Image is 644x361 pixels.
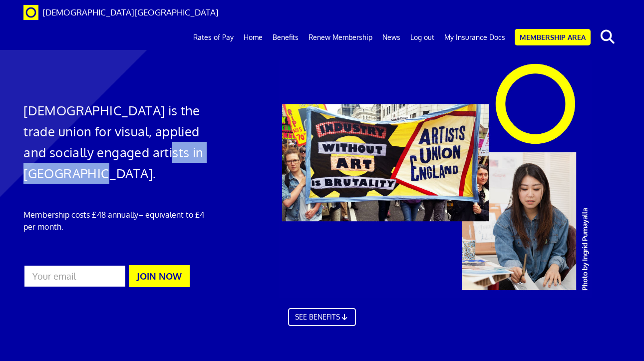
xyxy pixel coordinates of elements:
span: [DEMOGRAPHIC_DATA][GEOGRAPHIC_DATA] [42,7,219,17]
a: My Insurance Docs [439,25,510,50]
a: Log out [405,25,439,50]
a: Benefits [268,25,304,50]
button: search [593,26,623,47]
a: Renew Membership [304,25,377,50]
a: Rates of Pay [188,25,239,50]
a: Home [239,25,268,50]
h1: [DEMOGRAPHIC_DATA] is the trade union for visual, applied and socially engaged artists in [GEOGRA... [23,100,213,184]
button: JOIN NOW [129,265,190,287]
p: Membership costs £48 annually – equivalent to £4 per month. [23,209,213,233]
a: Membership Area [515,29,591,45]
a: SEE BENEFITS [288,308,356,326]
a: News [377,25,405,50]
input: Your email [23,265,126,288]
